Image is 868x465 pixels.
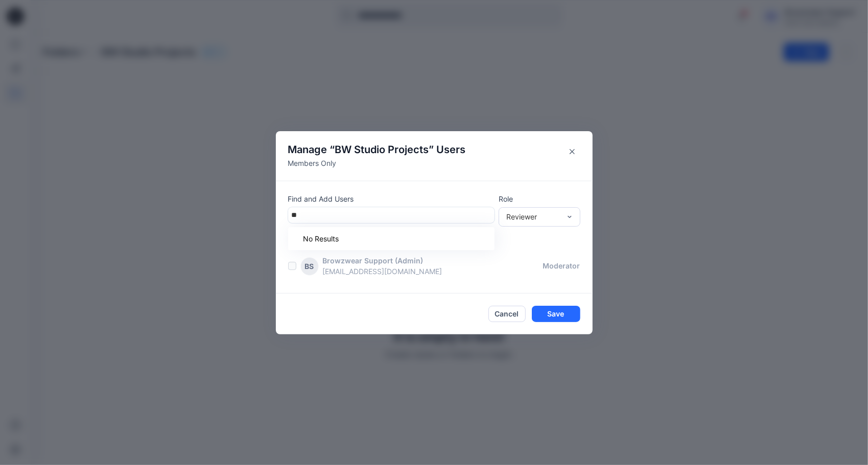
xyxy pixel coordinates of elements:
button: Close [564,143,580,160]
button: Cancel [488,306,526,322]
div: Reviewer [506,211,560,222]
p: (Admin) [395,255,424,266]
h4: Manage “ ” Users [288,143,466,156]
p: Role [499,193,580,204]
div: BS [300,257,319,276]
p: moderator [543,260,580,271]
p: Find and Add Users [288,193,495,204]
span: BW Studio Projects [335,143,429,156]
p: Members Only [288,158,466,168]
p: [EMAIL_ADDRESS][DOMAIN_NAME] [323,266,543,277]
p: Browzwear Support [323,255,393,266]
div: No Results [288,229,345,248]
button: Save [532,306,580,322]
